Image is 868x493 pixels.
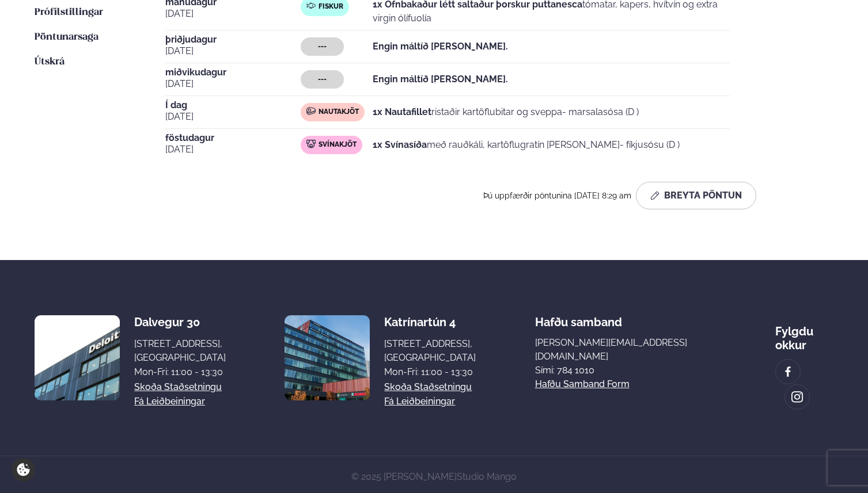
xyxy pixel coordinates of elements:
img: pork.svg [306,139,316,148]
span: föstudagur [165,133,301,143]
span: Í dag [165,101,301,110]
div: Fylgdu okkur [775,315,833,352]
img: image alt [791,391,803,404]
span: Hafðu samband [535,306,622,329]
span: Þú uppfærðir pöntunina [DATE] 8:29 am [483,191,631,200]
a: Skoða staðsetningu [384,380,472,394]
span: Svínakjöt [319,140,357,150]
span: Fiskur [319,2,343,12]
span: © 2025 [PERSON_NAME] [351,471,517,482]
a: [PERSON_NAME][EMAIL_ADDRESS][DOMAIN_NAME] [535,336,717,364]
span: Útskrá [35,57,65,67]
a: image alt [785,385,809,409]
p: Sími: 784 1010 [535,364,717,377]
div: Katrínartún 4 [384,315,476,329]
a: Fá leiðbeiningar [384,395,455,408]
span: Nautakjöt [319,108,359,117]
div: Dalvegur 30 [134,315,226,329]
span: [DATE] [165,110,301,124]
div: Mon-Fri: 11:00 - 13:30 [384,365,476,379]
span: [DATE] [165,143,301,156]
img: fish.svg [306,1,316,10]
a: Hafðu samband form [535,377,630,391]
strong: Engin máltíð [PERSON_NAME]. [373,74,508,85]
a: Pöntunarsaga [35,30,98,44]
strong: 1x Svínasíða [373,139,427,150]
a: image alt [776,360,800,384]
a: Skoða staðsetningu [134,380,222,394]
button: Breyta Pöntun [636,182,756,209]
div: [STREET_ADDRESS], [GEOGRAPHIC_DATA] [384,337,476,365]
span: Prófílstillingar [35,7,103,17]
span: --- [318,75,327,84]
span: --- [318,42,327,51]
p: með rauðkáli, kartöflugratín [PERSON_NAME]- fíkjusósu (D ) [373,138,680,152]
span: [DATE] [165,44,301,58]
img: image alt [285,315,370,400]
span: [DATE] [165,77,301,91]
div: [STREET_ADDRESS], [GEOGRAPHIC_DATA] [134,337,226,365]
p: ristaðir kartöflubitar og sveppa- marsalasósa (D ) [373,105,639,119]
a: Cookie settings [12,458,35,481]
strong: 1x Nautafillet [373,106,431,117]
img: image alt [35,315,120,400]
a: Prófílstillingar [35,6,103,20]
a: Studio Mango [457,471,517,482]
img: beef.svg [306,106,316,116]
a: Útskrá [35,55,65,69]
strong: Engin máltíð [PERSON_NAME]. [373,41,508,52]
span: [DATE] [165,7,301,21]
span: miðvikudagur [165,68,301,77]
div: Mon-Fri: 11:00 - 13:30 [134,365,226,379]
a: Fá leiðbeiningar [134,395,205,408]
span: Pöntunarsaga [35,32,98,42]
img: image alt [782,365,794,379]
span: þriðjudagur [165,35,301,44]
